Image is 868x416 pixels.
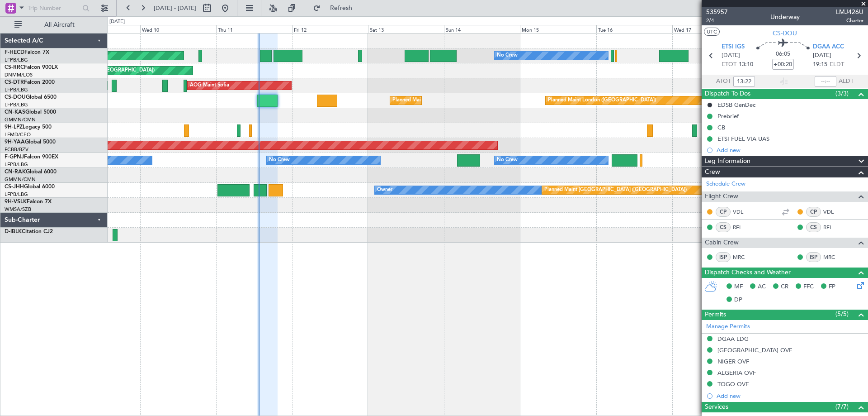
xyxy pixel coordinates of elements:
a: CS-DOUGlobal 6500 [5,95,57,100]
span: 13:10 [739,60,753,69]
span: (5/5) [835,309,849,319]
span: [DATE] - [DATE] [154,4,196,12]
span: Charter [836,17,863,24]
div: Sat 13 [368,25,444,33]
a: MRC [733,253,753,261]
div: No Crew [497,49,518,62]
div: DGAA LDG [717,335,749,343]
div: Add new [717,146,863,154]
div: TOGO OVF [717,380,749,388]
a: CS-RRCFalcon 900LX [5,65,58,70]
div: Planned Maint [GEOGRAPHIC_DATA] ([GEOGRAPHIC_DATA]) [392,94,535,107]
div: CS [716,222,731,232]
span: F-HECD [5,50,24,55]
div: AOG Maint Sofia [190,79,229,92]
span: CN-RAK [5,169,26,175]
a: WMSA/SZB [5,206,31,213]
a: MRC [823,253,844,261]
div: CS [806,222,821,232]
a: CN-RAKGlobal 6000 [5,169,57,175]
a: CS-JHHGlobal 6000 [5,184,55,190]
div: ETSI FUEL VIA UAS [717,135,769,143]
span: (3/3) [835,89,849,98]
span: 9H-VSLK [5,199,27,205]
a: GMMN/CMN [5,176,36,183]
div: ISP [806,252,821,262]
span: 06:05 [776,50,790,59]
span: ALDT [839,77,854,86]
div: Underway [770,12,800,22]
input: --:-- [733,76,755,87]
a: LFPB/LBG [5,86,28,93]
div: ALGERIA OVF [717,369,756,377]
a: 9H-VSLKFalcon 7X [5,199,52,205]
div: Prebrief [717,112,739,120]
div: Wed 10 [140,25,216,33]
span: FP [829,282,835,292]
span: ELDT [830,60,844,69]
a: CS-DTRFalcon 2000 [5,80,55,85]
span: [DATE] [722,51,740,60]
span: Cabin Crew [705,238,739,248]
span: (7/7) [835,402,849,411]
a: LFPB/LBG [5,161,28,168]
div: EDSB GenDec [717,101,755,109]
div: Planned Maint London ([GEOGRAPHIC_DATA]) [548,94,656,107]
span: Flight Crew [705,191,738,202]
a: VDL [823,208,844,216]
a: LFPB/LBG [5,101,28,108]
span: CS-RRC [5,65,24,70]
div: Tue 16 [596,25,672,33]
div: No Crew [269,153,290,167]
a: RFI [823,223,844,231]
div: CB [717,124,725,131]
a: F-HECDFalcon 7X [5,50,49,55]
a: 9H-YAAGlobal 5000 [5,139,56,145]
div: Mon 15 [520,25,596,33]
a: LFMD/CEQ [5,131,31,138]
span: [DATE] [813,51,831,60]
span: LMJ426U [836,7,863,17]
span: Crew [705,167,720,177]
div: Planned Maint [GEOGRAPHIC_DATA] ([GEOGRAPHIC_DATA]) [544,183,687,197]
span: Refresh [322,5,360,11]
span: Permits [705,310,726,320]
div: CP [716,207,731,217]
span: CR [781,282,788,292]
a: 9H-LPZLegacy 500 [5,124,52,130]
button: Refresh [309,1,363,15]
div: NIGER OVF [717,358,749,365]
a: RFI [733,223,753,231]
span: CS-DOU [773,29,797,38]
span: 535957 [706,7,728,17]
span: 9H-LPZ [5,124,23,130]
a: FCBB/BZV [5,146,28,153]
div: CP [806,207,821,217]
a: F-GPNJFalcon 900EX [5,154,58,160]
span: FFC [803,282,814,292]
button: All Aircraft [10,18,98,32]
a: LFPB/LBG [5,191,28,198]
span: DGAA ACC [813,43,844,52]
div: Fri 12 [292,25,368,33]
div: No Crew [497,153,518,167]
a: CN-KASGlobal 5000 [5,110,56,115]
button: UTC [704,28,720,36]
div: Owner [377,183,392,197]
a: GMMN/CMN [5,116,36,123]
span: ETOT [722,60,736,69]
div: [DATE] [109,18,125,26]
span: D-IBLK [5,229,22,234]
a: D-IBLKCitation CJ2 [5,229,53,234]
span: All Aircraft [24,22,95,28]
span: Dispatch To-Dos [705,89,750,99]
span: 9H-YAA [5,139,25,145]
span: F-GPNJ [5,154,24,160]
span: ETSI IGS [722,43,745,52]
span: CS-DTR [5,80,24,85]
span: MF [734,282,743,292]
a: LFPB/LBG [5,57,28,63]
div: Add new [717,392,863,400]
span: Services [705,402,728,412]
span: ATOT [716,77,731,86]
